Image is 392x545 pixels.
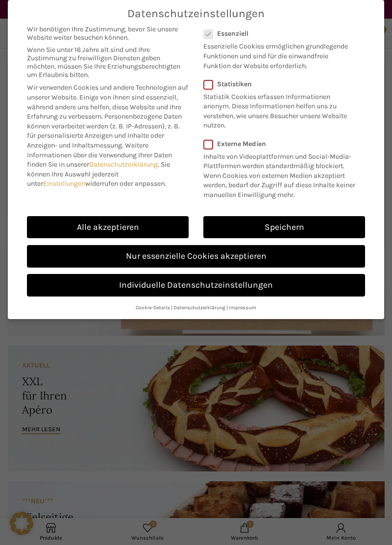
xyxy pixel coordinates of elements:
[229,304,256,311] a: Impressum
[203,80,352,88] label: Statistiken
[27,46,189,79] span: Wenn Sie unter 16 Jahre alt sind und Ihre Zustimmung zu freiwilligen Diensten geben möchten, müss...
[203,216,365,239] a: Speichern
[27,245,365,268] a: Nur essenzielle Cookies akzeptieren
[173,304,225,311] a: Datenschutzerklärung
[27,112,182,149] span: Personenbezogene Daten können verarbeitet werden (z. B. IP-Adressen), z. B. für personalisierte A...
[127,7,265,20] span: Datenschutzeinstellungen
[203,88,352,130] p: Statistik Cookies erfassen Informationen anonym. Diese Informationen helfen uns zu verstehen, wie...
[27,216,189,239] a: Alle akzeptieren
[27,83,188,121] span: Wir verwenden Cookies und andere Technologien auf unserer Website. Einige von ihnen sind essenzie...
[203,148,359,200] p: Inhalte von Videoplattformen und Social-Media-Plattformen werden standardmäßig blockiert. Wenn Co...
[203,140,359,148] label: Externe Medien
[27,141,172,169] span: Weitere Informationen über die Verwendung Ihrer Daten finden Sie in unserer .
[203,38,352,71] p: Essenzielle Cookies ermöglichen grundlegende Funktionen und sind für die einwandfreie Funktion de...
[89,160,158,169] a: Datenschutzerklärung
[136,304,170,311] a: Cookie-Details
[27,160,170,188] span: Sie können Ihre Auswahl jederzeit unter widerrufen oder anpassen.
[27,274,365,297] a: Individuelle Datenschutzeinstellungen
[43,179,85,188] a: Einstellungen
[203,29,352,38] label: Essenziell
[27,25,189,42] span: Wir benötigen Ihre Zustimmung, bevor Sie unsere Website weiter besuchen können.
